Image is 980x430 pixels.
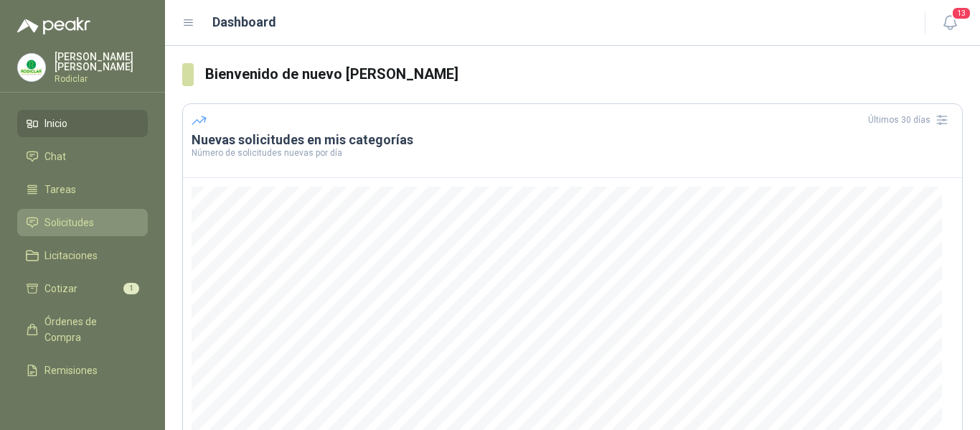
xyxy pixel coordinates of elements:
a: Cotizar1 [17,275,148,302]
a: Inicio [17,110,148,137]
a: Configuración [17,390,148,417]
div: Últimos 30 días [868,108,953,131]
p: Rodiclar [55,75,148,83]
span: Órdenes de Compra [44,314,134,345]
img: Company Logo [18,54,45,81]
a: Solicitudes [17,209,148,236]
p: [PERSON_NAME] [PERSON_NAME] [55,52,148,72]
span: Remisiones [44,363,98,378]
span: Cotizar [44,281,77,296]
h1: Dashboard [212,12,276,32]
span: Inicio [44,116,67,131]
span: Chat [44,149,66,164]
h3: Bienvenido de nuevo [PERSON_NAME] [205,63,963,85]
a: Licitaciones [17,242,148,269]
span: 1 [123,283,139,294]
a: Remisiones [17,357,148,384]
h3: Nuevas solicitudes en mis categorías [192,131,953,149]
span: 13 [951,6,971,20]
span: Tareas [44,182,76,197]
a: Tareas [17,176,148,203]
img: Logo peakr [17,17,90,34]
p: Número de solicitudes nuevas por día [192,149,953,157]
span: Licitaciones [44,248,98,263]
button: 13 [937,10,963,36]
a: Órdenes de Compra [17,308,148,351]
span: Solicitudes [44,215,94,230]
a: Chat [17,143,148,170]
